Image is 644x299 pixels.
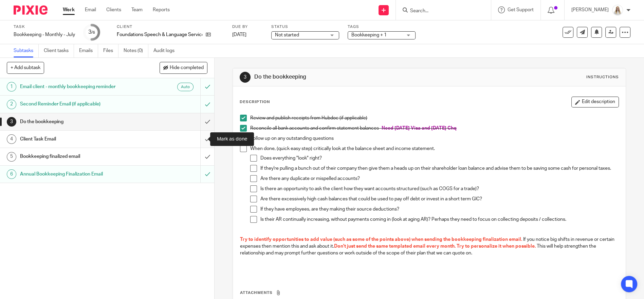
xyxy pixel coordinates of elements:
[612,5,623,16] img: Headshot%2011-2024%20white%20background%20square%202.JPG
[153,44,180,57] a: Audit logs
[7,100,16,109] div: 2
[275,33,299,37] span: Not started
[106,6,121,13] a: Clients
[348,24,416,30] label: Tags
[260,206,619,213] p: If they have employees, are they making their source deductions?
[250,125,619,132] p: Reconcile all bank accounts and confirm statement balances -
[20,169,136,179] h1: Annual Bookkeeping Finalization Email
[63,6,75,13] a: Work
[571,6,609,13] p: [PERSON_NAME]
[117,31,202,38] p: Foundations Speech & Language Services Inc.
[409,8,471,14] input: Search
[7,134,16,144] div: 4
[254,73,444,81] h1: Do the bookkeeping
[382,126,457,131] span: Need [DATE] Visa and [DATE] Chq
[232,24,263,30] label: Due by
[7,62,44,73] button: + Add subtask
[240,236,619,257] p: If you notice big shifts in revenue or certain expenses then mention this and ask about it. This ...
[20,82,136,92] h1: Email client - monthly bookkeeping reminder
[14,44,39,57] a: Subtasks
[131,6,143,13] a: Team
[586,74,619,80] div: Instructions
[250,115,619,121] p: Review and publish receipts from Hubdoc (if applicable)
[153,6,170,13] a: Reports
[20,117,136,127] h1: Do the bookkeeping
[20,134,136,144] h1: Client Task Email
[20,99,136,109] h1: Second Reminder Email (if applicable)
[508,7,534,12] span: Get Support
[7,169,16,179] div: 6
[170,65,204,71] span: Hide completed
[250,145,619,152] p: When done, (quick easy step) critically look at the balance sheet and income statement.
[260,216,619,223] p: Is their AR continually increasing, without payments coming in (look at aging AR)? Perhaps they n...
[14,31,75,38] div: Bookkeeping - Monthly - July
[14,5,48,15] img: Pixie
[91,31,95,34] small: /6
[117,24,224,30] label: Client
[571,97,619,107] button: Edit description
[250,135,619,142] p: Follow up on any outstanding questions
[260,196,619,202] p: Are there excessively high cash balances that could be used to pay off debt or invest in a short ...
[20,151,136,162] h1: Bookkeeping finalized email
[240,291,273,295] span: Attachments
[85,6,96,13] a: Email
[44,44,74,57] a: Client tasks
[260,185,619,192] p: Is there an opportunity to ask the client how they want accounts structured (such as COGS for a t...
[177,83,194,91] div: Auto
[260,175,619,182] p: Are there any duplicate or mispelled accounts?
[260,165,619,172] p: If they're pulling a bunch out of their company then give them a heads up on their shareholder lo...
[88,28,95,36] div: 3
[232,32,246,37] span: [DATE]
[7,117,16,127] div: 3
[160,62,207,73] button: Hide completed
[14,24,75,30] label: Task
[240,99,270,105] p: Description
[334,244,536,249] span: Don't just send the same templated email every month. Try to personalize it when possible.
[7,82,16,92] div: 1
[103,44,118,57] a: Files
[79,44,98,57] a: Emails
[7,152,16,162] div: 5
[240,72,251,83] div: 3
[124,44,148,57] a: Notes (0)
[351,33,387,37] span: Bookkeeping + 1
[271,24,339,30] label: Status
[240,237,522,242] span: Try to identify opportunities to add value (such as some of the points above) when sending the bo...
[260,155,619,162] p: Does everything "look" right?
